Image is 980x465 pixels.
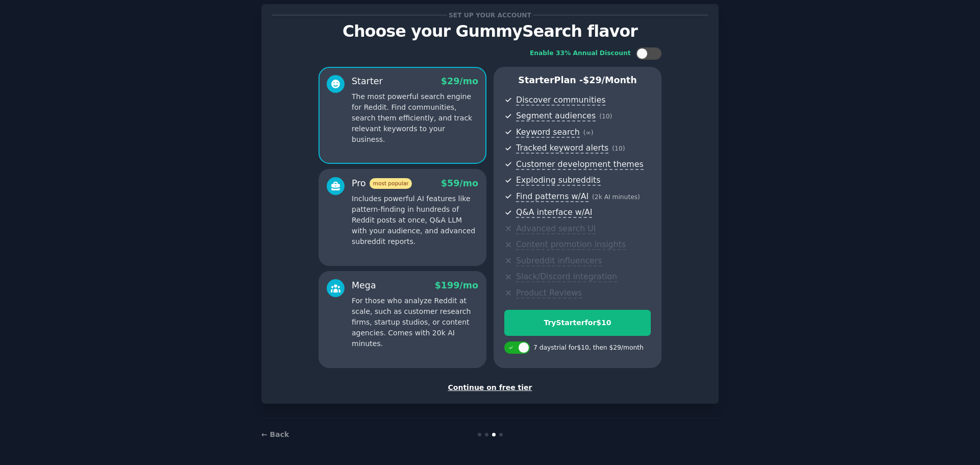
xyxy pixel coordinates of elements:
span: Product Reviews [516,288,582,299]
p: The most powerful search engine for Reddit. Find communities, search them efficiently, and track ... [352,91,478,145]
span: Slack/Discord integration [516,272,617,282]
span: Keyword search [516,127,580,138]
span: ( 10 ) [599,113,612,120]
span: Exploding subreddits [516,175,600,186]
p: For those who analyze Reddit at scale, such as customer research firms, startup studios, or conte... [352,296,478,349]
span: ( ∞ ) [583,129,594,136]
div: Try Starter for $10 [505,317,650,328]
div: Starter [352,75,383,88]
span: Advanced search UI [516,224,596,234]
p: Includes powerful AI features like pattern-finding in hundreds of Reddit posts at once, Q&A LLM w... [352,193,478,247]
span: ( 10 ) [612,145,625,152]
div: Continue on free tier [272,382,708,393]
span: $ 59 /mo [441,178,478,188]
span: Discover communities [516,95,605,106]
span: Set up your account [447,10,533,20]
span: Segment audiences [516,111,596,121]
span: $ 199 /mo [435,280,478,290]
button: TryStarterfor$10 [504,310,651,336]
p: Starter Plan - [504,74,651,87]
span: Tracked keyword alerts [516,143,608,154]
span: ( 2k AI minutes ) [592,193,640,201]
span: Find patterns w/AI [516,191,589,202]
div: 7 days trial for $10 , then $ 29 /month [533,344,644,353]
div: Enable 33% Annual Discount [530,49,631,58]
span: $ 29 /month [583,75,637,85]
a: ← Back [261,430,289,438]
span: Customer development themes [516,159,644,170]
span: most popular [370,178,412,189]
p: Choose your GummySearch flavor [272,22,708,40]
div: Mega [352,279,376,292]
span: Content promotion insights [516,239,626,250]
span: $ 29 /mo [441,76,478,86]
div: Pro [352,177,412,190]
span: Subreddit influencers [516,256,602,266]
span: Q&A interface w/AI [516,207,592,218]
